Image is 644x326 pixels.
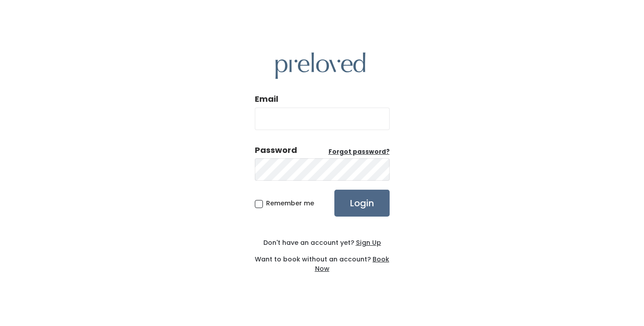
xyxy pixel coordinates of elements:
div: Want to book without an account? [255,248,390,274]
u: Forgot password? [329,148,390,156]
div: Password [255,144,297,156]
label: Email [255,93,278,105]
a: Book Now [315,255,390,273]
u: Sign Up [356,238,381,247]
span: Remember me [266,199,314,208]
div: Don't have an account yet? [255,238,390,248]
a: Sign Up [354,238,381,247]
a: Forgot password? [329,148,390,156]
img: preloved logo [275,52,365,79]
input: Login [334,190,390,217]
